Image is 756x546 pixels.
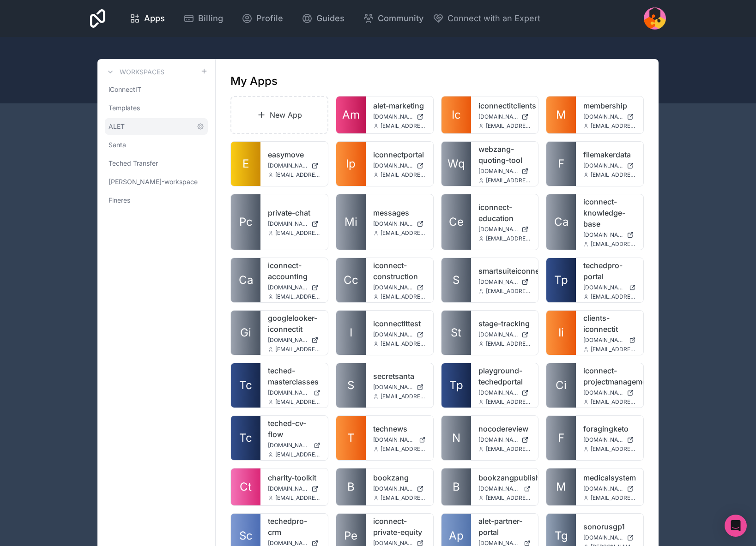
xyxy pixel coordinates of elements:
span: N [452,431,460,445]
span: [DOMAIN_NAME] [478,226,518,233]
span: St [451,325,461,340]
a: [DOMAIN_NAME] [478,389,531,396]
a: Fineres [105,192,208,209]
a: [DOMAIN_NAME] [583,534,636,541]
span: Am [342,108,360,122]
a: Cc [336,258,366,302]
span: [EMAIL_ADDRESS][DOMAIN_NAME] [275,229,321,237]
a: iConnectIT [105,81,208,98]
a: sonorusgp1 [583,521,636,532]
a: Pc [231,194,260,250]
span: [EMAIL_ADDRESS][DOMAIN_NAME] [591,122,636,130]
span: [EMAIL_ADDRESS][DOMAIN_NAME] [275,494,321,502]
span: Tp [554,273,568,288]
a: B [336,468,366,505]
span: Tg [555,528,568,543]
a: [DOMAIN_NAME] [373,113,426,120]
a: [DOMAIN_NAME] [268,220,321,228]
a: S [442,258,471,302]
span: [DOMAIN_NAME] [373,162,413,169]
a: Billing [176,8,230,29]
a: [DOMAIN_NAME] [583,436,636,444]
a: techedpro-portal [583,260,636,282]
span: T [347,431,355,445]
span: [DOMAIN_NAME] [478,168,518,175]
span: iConnectIT [109,85,141,94]
a: iconnect-accounting [268,260,321,282]
a: alet-partner-portal [478,516,531,538]
span: [DOMAIN_NAME] [478,485,520,492]
span: Tc [239,378,252,393]
button: Connect with an Expert [433,12,540,25]
div: Open Intercom Messenger [725,515,747,537]
span: [EMAIL_ADDRESS][DOMAIN_NAME] [486,494,531,502]
a: Ca [546,194,576,250]
span: Ca [554,215,569,229]
span: Templates [109,103,140,113]
a: B [442,468,471,505]
span: Pc [239,215,253,229]
a: [DOMAIN_NAME] [373,162,426,169]
span: [DOMAIN_NAME] [268,485,308,492]
a: playground-techedportal [478,365,531,387]
a: private-chat [268,207,321,218]
a: [DOMAIN_NAME] [583,389,636,396]
a: [DOMAIN_NAME] [373,384,426,391]
a: smartsuiteiconnectit [478,265,531,276]
a: I [336,311,366,355]
span: Ap [449,528,464,543]
a: membership [583,100,636,111]
span: [EMAIL_ADDRESS][DOMAIN_NAME] [381,494,426,502]
span: B [453,480,460,494]
span: [DOMAIN_NAME] [373,284,413,291]
span: [DOMAIN_NAME] [268,389,310,396]
span: ALET [109,122,125,131]
a: webzang-quoting-tool [478,144,531,166]
a: F [546,416,576,460]
a: nocodereview [478,423,531,434]
a: [DOMAIN_NAME] [583,336,636,344]
a: iconnect-private-equity [373,516,426,538]
span: Ce [449,215,464,229]
span: Mi [345,215,357,229]
a: [DOMAIN_NAME] [268,162,321,169]
span: B [347,480,355,494]
a: Teched Transfer [105,155,208,172]
span: [DOMAIN_NAME] [583,231,623,239]
a: stage-tracking [478,318,531,329]
a: secretsanta [373,371,426,382]
span: Profile [256,12,283,25]
span: [DOMAIN_NAME] [373,113,413,120]
span: Ii [558,325,564,340]
span: Ca [239,273,253,288]
span: [DOMAIN_NAME] [478,389,518,396]
a: [DOMAIN_NAME] [268,442,321,449]
span: [EMAIL_ADDRESS][DOMAIN_NAME] [275,398,321,406]
a: [DOMAIN_NAME] [583,113,636,120]
span: Cc [344,273,358,288]
span: [DOMAIN_NAME] [373,485,413,492]
span: [EMAIL_ADDRESS][DOMAIN_NAME] [381,393,426,400]
span: Tp [449,378,463,393]
a: Apps [122,8,172,29]
a: [DOMAIN_NAME] [583,231,636,239]
span: [EMAIL_ADDRESS][DOMAIN_NAME] [381,171,426,179]
a: Ce [442,194,471,250]
span: F [558,156,564,171]
span: [DOMAIN_NAME] [583,113,623,120]
a: alet-marketing [373,100,426,111]
span: [DOMAIN_NAME] [268,336,308,344]
a: [DOMAIN_NAME] [268,485,321,492]
span: [EMAIL_ADDRESS][DOMAIN_NAME] [381,293,426,300]
span: Wq [448,156,465,171]
a: ALET [105,118,208,135]
a: T [336,416,366,460]
span: [DOMAIN_NAME] [478,278,518,286]
span: Apps [144,12,165,25]
span: [DOMAIN_NAME] [373,331,413,338]
span: Tc [239,431,252,445]
span: [DOMAIN_NAME] [583,389,623,396]
span: Ic [452,108,461,122]
a: technews [373,423,426,434]
span: [EMAIL_ADDRESS][DOMAIN_NAME] [381,445,426,453]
